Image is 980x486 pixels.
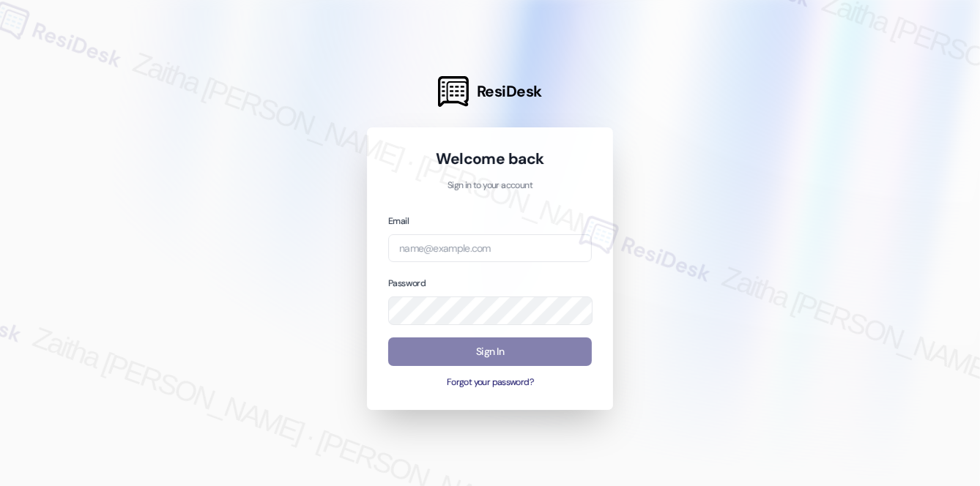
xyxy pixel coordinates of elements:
h1: Welcome back [388,149,592,169]
input: name@example.com [388,234,592,263]
button: Forgot your password? [388,376,592,389]
span: ResiDesk [477,81,542,102]
button: Sign In [388,337,592,366]
p: Sign in to your account [388,179,592,192]
label: Password [388,277,426,289]
label: Email [388,215,409,227]
img: ResiDesk Logo [438,76,469,107]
